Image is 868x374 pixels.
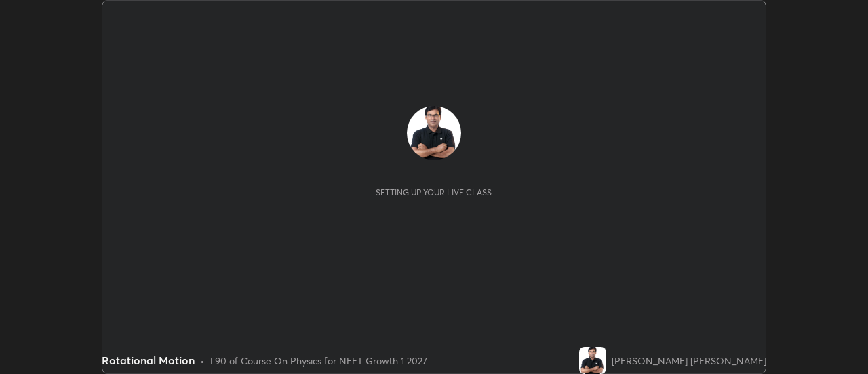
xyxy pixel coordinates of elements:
img: 69af8b3bbf82471eb9dbcfa53d5670df.jpg [407,106,461,160]
img: 69af8b3bbf82471eb9dbcfa53d5670df.jpg [579,347,606,374]
div: Setting up your live class [376,187,492,198]
div: [PERSON_NAME] [PERSON_NAME] [612,354,766,368]
div: L90 of Course On Physics for NEET Growth 1 2027 [210,354,427,368]
div: Rotational Motion [102,352,195,369]
div: • [200,354,205,368]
